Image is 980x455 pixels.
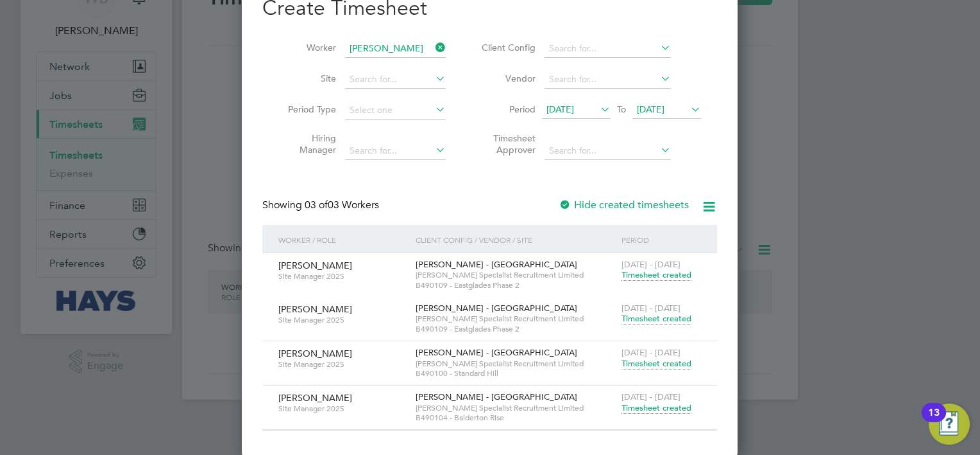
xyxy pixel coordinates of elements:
[416,413,615,423] span: B490104 - Balderton Rise
[618,225,704,254] div: Period
[546,103,574,115] span: [DATE]
[929,404,970,445] button: Open Resource Center, 13 new notifications
[416,324,615,334] span: B490109 - Eastglades Phase 2
[478,42,536,53] label: Client Config
[478,73,536,84] label: Vendor
[621,259,680,270] span: [DATE] - [DATE]
[262,199,382,212] div: Showing
[345,102,446,120] input: Select one
[305,199,328,211] span: 03 of
[637,103,664,115] span: [DATE]
[278,42,336,53] label: Worker
[545,40,671,58] input: Search for...
[928,413,940,429] div: 13
[278,359,406,370] span: Site Manager 2025
[278,260,352,271] span: [PERSON_NAME]
[416,303,577,314] span: [PERSON_NAME] - [GEOGRAPHIC_DATA]
[416,259,577,270] span: [PERSON_NAME] - [GEOGRAPHIC_DATA]
[278,271,406,281] span: Site Manager 2025
[416,403,615,413] span: [PERSON_NAME] Specialist Recruitment Limited
[416,314,615,324] span: [PERSON_NAME] Specialist Recruitment Limited
[416,280,615,290] span: B490109 - Eastglades Phase 2
[545,142,671,160] input: Search for...
[613,101,630,118] span: To
[278,73,336,84] label: Site
[278,348,352,359] span: [PERSON_NAME]
[412,225,618,254] div: Client Config / Vendor / Site
[278,392,352,404] span: [PERSON_NAME]
[278,303,352,315] span: [PERSON_NAME]
[345,142,446,160] input: Search for...
[416,368,615,379] span: B490100 - Standard Hill
[278,103,336,115] label: Period Type
[416,359,615,369] span: [PERSON_NAME] Specialist Recruitment Limited
[275,225,412,254] div: Worker / Role
[478,103,536,115] label: Period
[278,315,406,325] span: Site Manager 2025
[621,358,691,370] span: Timesheet created
[621,391,680,402] span: [DATE] - [DATE]
[478,132,536,156] label: Timesheet Approver
[416,347,577,358] span: [PERSON_NAME] - [GEOGRAPHIC_DATA]
[559,199,689,211] label: Hide created timesheets
[305,199,379,211] span: 03 Workers
[621,313,691,325] span: Timesheet created
[278,404,406,414] span: Site Manager 2025
[345,40,446,58] input: Search for...
[278,132,336,156] label: Hiring Manager
[545,71,671,89] input: Search for...
[621,347,680,358] span: [DATE] - [DATE]
[345,71,446,89] input: Search for...
[621,402,691,414] span: Timesheet created
[416,270,615,280] span: [PERSON_NAME] Specialist Recruitment Limited
[416,391,577,402] span: [PERSON_NAME] - [GEOGRAPHIC_DATA]
[621,269,691,281] span: Timesheet created
[621,303,680,314] span: [DATE] - [DATE]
